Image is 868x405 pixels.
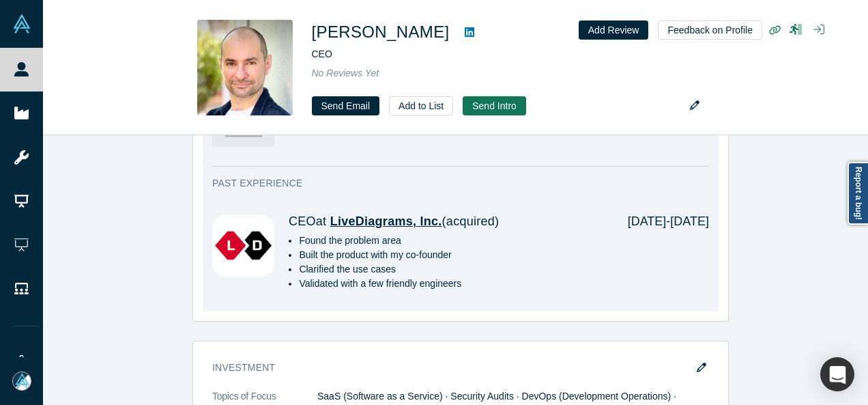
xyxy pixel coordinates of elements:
h4: CEO at (acquired) [289,214,609,229]
span: No Reviews Yet [312,68,379,79]
h3: Investment [212,361,690,375]
li: Clarified the use cases [299,262,608,277]
img: Mia Scott's Account [12,372,31,391]
img: LiveDiagrams, Inc.'s Logo [212,214,274,277]
h3: Past Experience [212,176,690,191]
button: Add to List [389,96,453,115]
li: Found the problem area [299,234,608,248]
a: Send Email [312,96,380,115]
img: Alchemist Vault Logo [12,14,31,33]
a: LiveDiagrams, Inc. [330,214,442,228]
a: Report a bug! [848,162,868,225]
button: Send Intro [463,96,526,115]
h1: [PERSON_NAME] [312,20,450,44]
div: [DATE] - [DATE] [609,214,709,303]
li: Built the product with my co-founder [299,248,608,262]
span: CEO [312,48,332,59]
button: Feedback on Profile [658,20,762,40]
li: Validated with a few friendly engineers [299,277,608,291]
button: Add Review [579,20,649,40]
img: Andrew Lupersolsky's Profile Image [197,20,293,115]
